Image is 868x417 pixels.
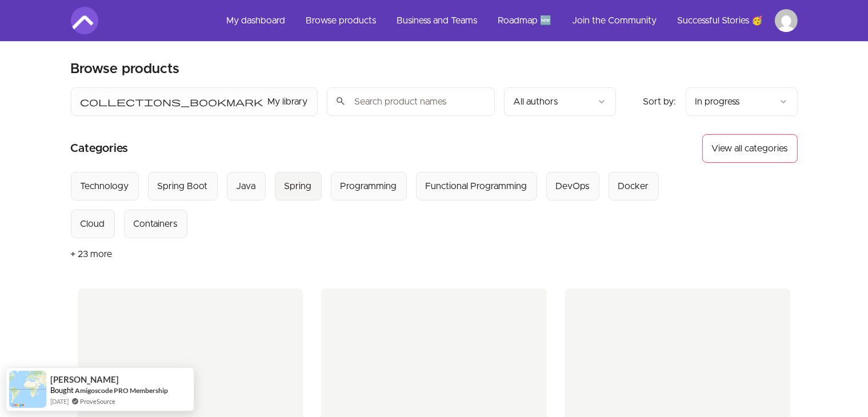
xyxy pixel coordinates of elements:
img: Profile image for Fatima [775,9,798,32]
div: Containers [134,217,178,231]
nav: Main [218,7,798,34]
div: Java [237,179,256,193]
span: collections_bookmark [81,95,263,109]
button: View all categories [702,134,798,163]
div: Spring Boot [158,179,208,193]
a: Successful Stories 🥳 [669,7,773,34]
a: Browse products [297,7,386,34]
img: provesource social proof notification image [9,371,46,408]
a: Amigoscode PRO Membership [75,386,168,395]
a: ProveSource [80,396,115,406]
input: Search product names [327,87,495,116]
div: Cloud [81,217,105,231]
button: + 23 more [71,238,113,270]
button: Filter by My library [71,87,318,116]
a: Join the Community [563,7,666,34]
a: Roadmap 🆕 [489,7,561,34]
button: Product sort options [686,87,798,116]
button: Filter by author [504,87,616,116]
div: Functional Programming [426,179,527,193]
div: Technology [81,179,129,193]
a: Business and Teams [388,7,487,34]
h2: Categories [71,134,129,163]
div: Docker [618,179,649,193]
div: DevOps [556,179,590,193]
span: search [336,93,346,109]
div: Spring [285,179,312,193]
h2: Browse products [71,60,180,78]
span: [PERSON_NAME] [50,375,119,384]
div: Programming [341,179,397,193]
span: Bought [50,386,74,395]
a: My dashboard [218,7,295,34]
img: Amigoscode logo [71,7,98,34]
span: Sort by: [643,97,677,106]
span: [DATE] [50,396,69,406]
